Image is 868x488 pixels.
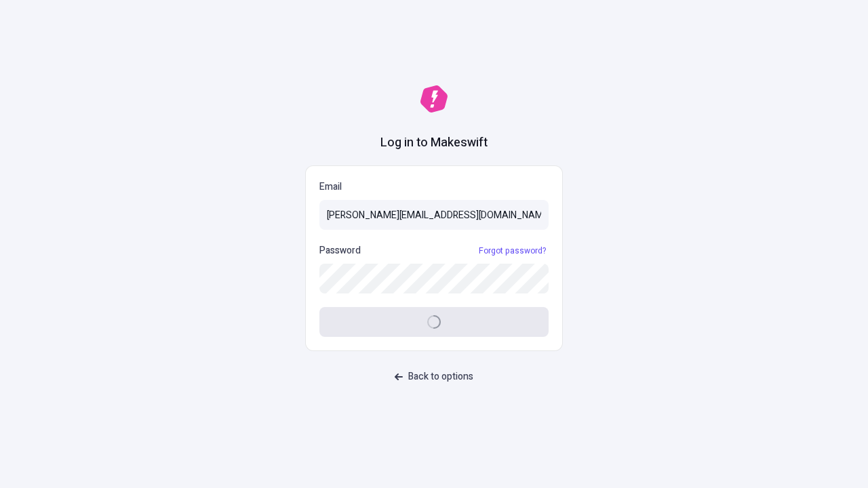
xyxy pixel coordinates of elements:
p: Email [319,180,549,195]
p: Password [319,243,361,258]
input: Email [319,200,549,230]
h1: Log in to Makeswift [380,134,488,152]
button: Back to options [387,365,481,389]
a: Forgot password? [476,245,549,256]
span: Back to options [408,369,473,384]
